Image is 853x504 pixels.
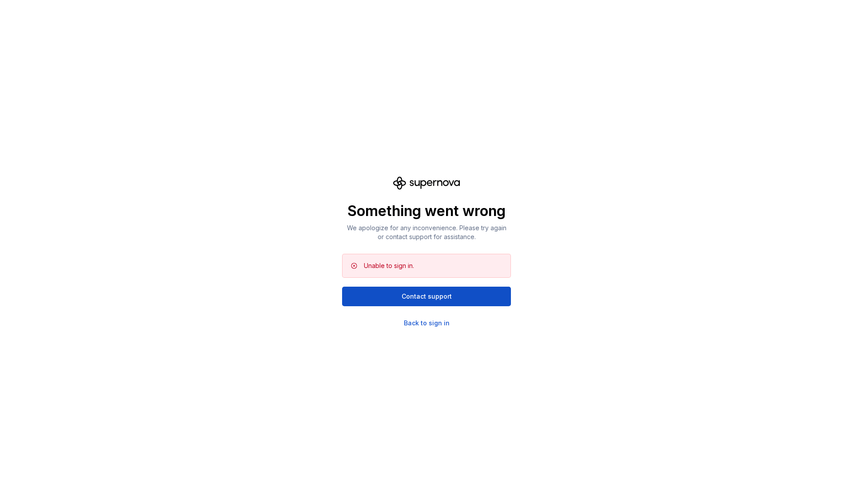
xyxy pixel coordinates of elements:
span: Contact support [402,292,452,301]
a: Back to sign in [404,319,450,328]
div: Unable to sign in. [364,261,414,270]
button: Contact support [342,287,511,306]
p: Something went wrong [342,202,511,220]
p: We apologize for any inconvenience. Please try again or contact support for assistance. [342,224,511,241]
